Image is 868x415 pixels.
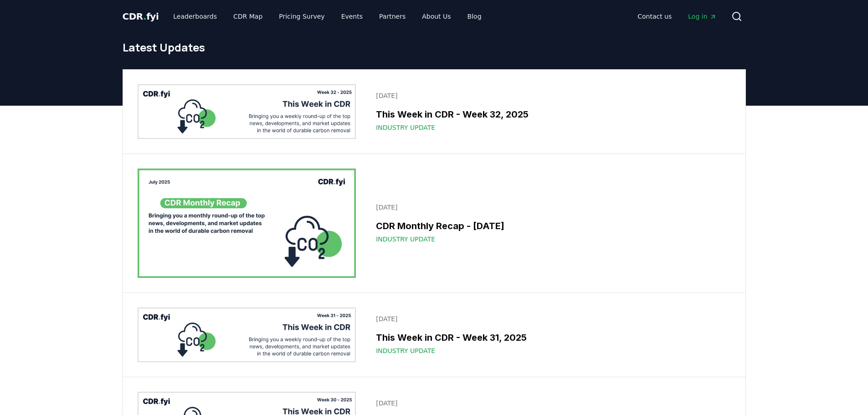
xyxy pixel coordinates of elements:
[372,8,413,25] a: Partners
[370,309,730,361] a: [DATE]This Week in CDR - Week 31, 2025Industry Update
[460,8,489,25] a: Blog
[138,84,356,139] img: This Week in CDR - Week 32, 2025 blog post image
[166,8,224,25] a: Leaderboards
[376,108,725,121] h3: This Week in CDR - Week 32, 2025
[166,8,488,25] nav: Main
[123,10,159,23] a: CDR.fyi
[138,307,356,362] img: This Week in CDR - Week 31, 2025 blog post image
[630,8,724,25] nav: Main
[376,314,725,323] p: [DATE]
[123,40,746,55] h1: Latest Updates
[630,8,679,25] a: Contact us
[688,12,716,21] span: Log in
[226,8,270,25] a: CDR Map
[376,346,435,355] span: Industry Update
[376,219,725,233] h3: CDR Monthly Recap - [DATE]
[370,86,730,138] a: [DATE]This Week in CDR - Week 32, 2025Industry Update
[272,8,332,25] a: Pricing Survey
[376,91,725,100] p: [DATE]
[138,169,356,278] img: CDR Monthly Recap - July 2025 blog post image
[376,123,435,132] span: Industry Update
[376,203,725,212] p: [DATE]
[334,8,370,25] a: Events
[376,331,725,344] h3: This Week in CDR - Week 31, 2025
[123,11,159,22] span: CDR fyi
[376,399,725,408] p: [DATE]
[143,11,146,22] span: .
[370,197,730,249] a: [DATE]CDR Monthly Recap - [DATE]Industry Update
[376,235,435,244] span: Industry Update
[681,8,724,25] a: Log in
[415,8,458,25] a: About Us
